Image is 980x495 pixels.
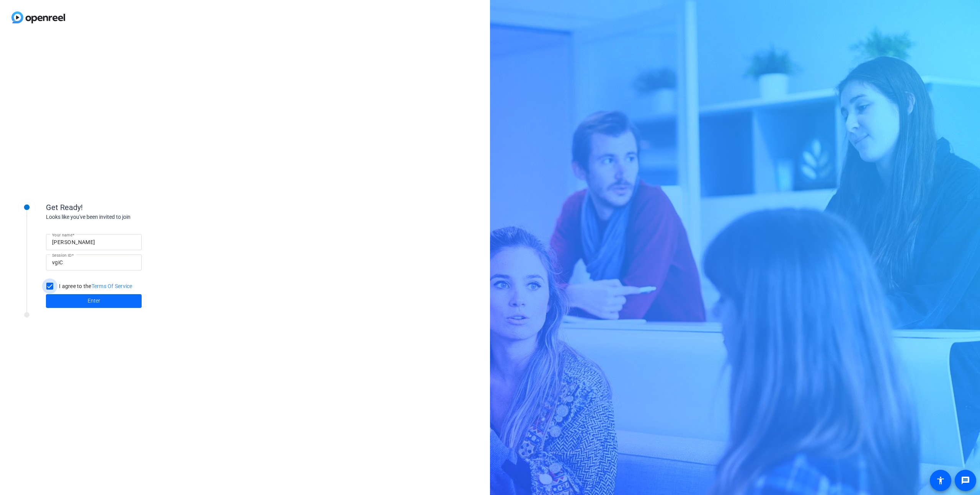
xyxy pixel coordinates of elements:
[57,282,132,290] label: I agree to the
[46,294,142,308] button: Enter
[88,297,100,305] span: Enter
[961,476,970,485] mat-icon: message
[46,202,199,213] div: Get Ready!
[91,283,132,289] a: Terms Of Service
[52,233,72,237] mat-label: Your name
[936,476,945,485] mat-icon: accessibility
[46,213,199,221] div: Looks like you've been invited to join
[52,253,72,257] mat-label: Session ID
